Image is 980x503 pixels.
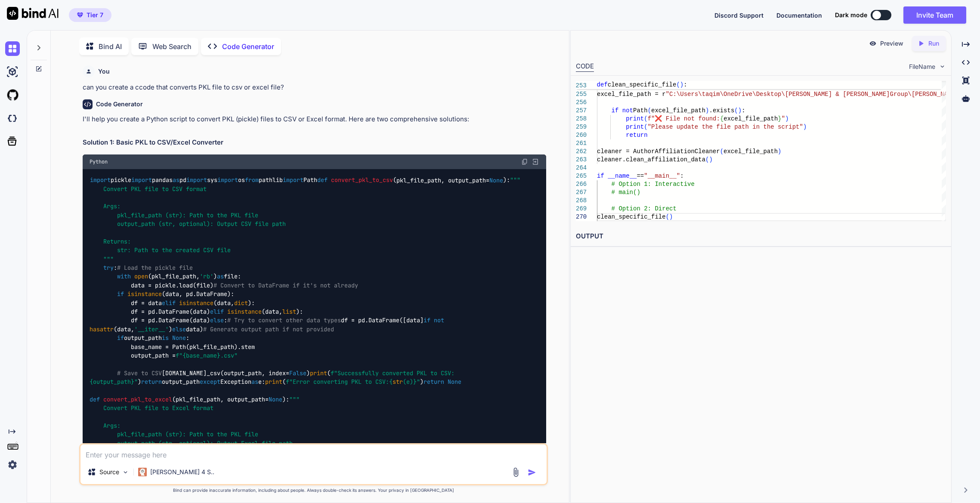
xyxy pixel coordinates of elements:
[647,115,720,122] span: f"❌ File not found:
[803,123,806,130] span: )
[676,81,680,88] span: (
[131,176,152,184] span: import
[776,11,822,20] button: Documentation
[213,281,358,289] span: # Convert to DataFrame if it's not already
[785,115,788,122] span: )
[99,41,122,52] p: Bind AI
[576,156,586,164] div: 263
[611,189,640,196] span: # main()
[576,99,586,107] div: 256
[5,88,20,102] img: githubLight
[597,156,705,163] span: cleaner.clean_affiliation_data
[103,264,114,272] span: try
[576,115,586,123] div: 258
[5,457,20,472] img: settings
[251,378,258,386] span: as
[90,395,100,403] span: def
[331,176,393,184] span: convert_pkl_to_csv
[150,468,214,476] p: [PERSON_NAME] 4 S..
[90,378,134,386] span: {output_path}
[576,172,586,180] div: 265
[597,148,720,155] span: cleaner = AuthorAffiliationCleaner
[83,83,546,93] p: can you create a ccode that converts PKL file to csv or excel file?
[317,176,328,184] span: def
[389,378,417,386] span: { (e)}
[903,6,966,24] button: Invite Team
[122,469,129,476] img: Pick Models
[651,107,705,114] span: excel_file_path
[176,352,238,359] span: f" .csv"
[611,205,676,212] span: # Option 2: Direct
[286,378,420,386] span: f"Error converting PKL to CSV: "
[176,395,282,403] span: pkl_file_path, output_path=
[98,67,110,76] h6: You
[608,173,637,179] span: __name__
[210,317,224,324] span: else
[576,205,586,213] div: 269
[880,39,903,48] p: Preview
[608,81,677,88] span: clean_specific_file
[172,325,186,333] span: else
[742,107,745,114] span: :
[90,176,111,184] span: import
[669,213,673,220] span: )
[644,123,647,130] span: (
[117,273,131,281] span: with
[532,158,539,166] img: Open in Browser
[626,132,647,139] span: return
[90,395,300,482] span: """ Convert PKL file to Excel format Args: pkl_file_path (str): Path to the PKL file output_path ...
[222,41,274,52] p: Code Generator
[282,308,296,315] span: list
[127,290,162,298] span: isinstance
[117,264,193,272] span: # Load the pickle file
[611,83,752,89] span: """Clean your specific file directly"""
[644,173,680,179] span: "__main__"
[173,176,179,184] span: as
[637,173,644,179] span: ==
[90,158,108,165] span: Python
[269,395,282,403] span: None
[714,12,764,19] span: Discord Support
[90,369,454,386] span: f"Successfully converted PKL to CSV: "
[96,100,143,108] h6: Code Generator
[597,213,666,220] span: clean_specific_file
[776,12,822,19] span: Documentation
[909,62,935,71] span: FileName
[310,369,327,377] span: print
[738,107,741,114] span: )
[434,317,444,324] span: not
[928,39,939,48] p: Run
[576,107,586,115] div: 257
[152,41,192,52] p: Web Search
[162,334,169,342] span: is
[217,176,238,184] span: import
[576,188,586,197] div: 267
[528,468,536,477] img: icon
[172,334,186,342] span: None
[182,352,220,359] span: {base_name}
[597,91,666,98] span: excel_file_path = r
[835,11,867,19] span: Dark mode
[141,378,162,386] span: return
[265,378,282,386] span: print
[210,308,224,315] span: elif
[647,107,651,114] span: (
[665,213,669,220] span: (
[622,107,633,114] span: not
[234,299,248,307] span: dict
[683,81,687,88] span: :
[709,107,734,114] span: .exists
[626,123,644,130] span: print
[90,325,114,333] span: hasattr
[597,173,604,179] span: if
[448,378,461,386] span: None
[680,173,683,179] span: :
[723,115,778,122] span: excel_file_path
[134,325,169,333] span: '__iter__'
[778,115,781,122] span: }
[611,181,694,188] span: # Option 1: Interactive
[597,81,608,88] span: def
[680,81,683,88] span: )
[720,148,723,155] span: (
[69,8,111,22] button: premiumTier 7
